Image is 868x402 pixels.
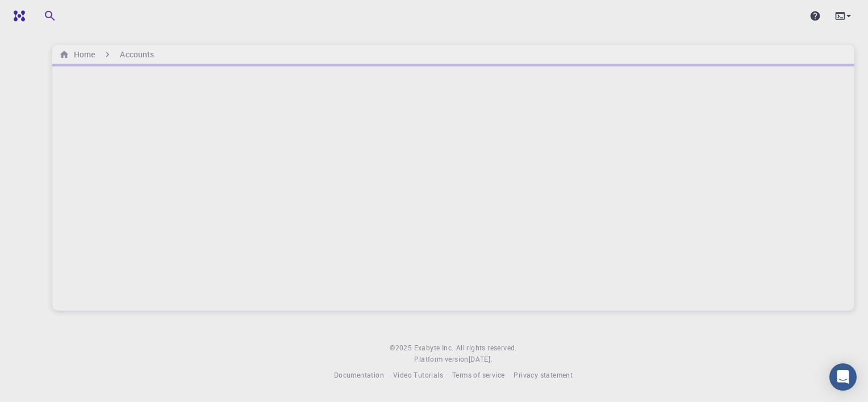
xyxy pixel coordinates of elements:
span: All rights reserved. [456,342,517,354]
span: Documentation [334,370,384,379]
span: Exabyte Inc. [414,343,454,352]
span: [DATE] . [469,354,493,363]
a: Privacy statement [514,370,573,381]
nav: breadcrumb [57,48,156,61]
div: Open Intercom Messenger [829,363,857,391]
img: logo [9,10,25,22]
a: Exabyte Inc. [414,342,454,354]
span: Terms of service [452,370,504,379]
a: Video Tutorials [393,370,443,381]
h6: Accounts [120,48,154,61]
span: © 2025 [390,342,414,354]
a: Documentation [334,370,384,381]
span: Video Tutorials [393,370,443,379]
span: Privacy statement [514,370,573,379]
span: Platform version [414,354,468,365]
a: Terms of service [452,370,504,381]
a: [DATE]. [469,354,493,365]
h6: Home [69,48,95,61]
